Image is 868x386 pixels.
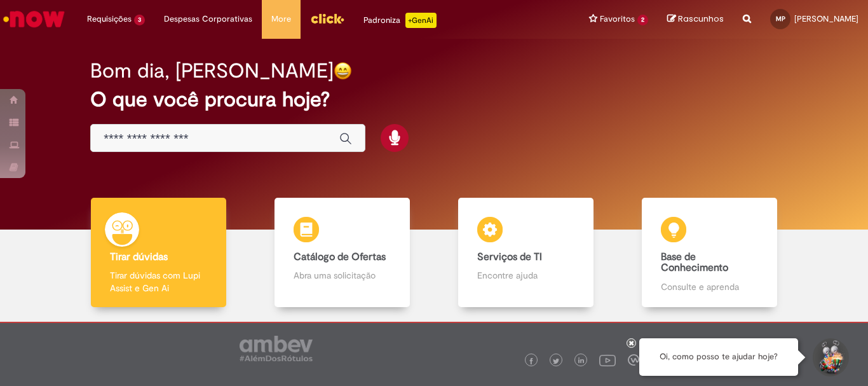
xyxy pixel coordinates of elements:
p: +GenAi [405,13,437,28]
b: Serviços de TI [477,251,542,263]
a: Base de Conhecimento Consulte e aprenda [618,198,801,308]
h2: O que você procura hoje? [90,88,778,111]
p: Abra uma solicitação [294,269,390,282]
img: logo_footer_ambev_rotulo_gray.png [240,336,313,361]
b: Catálogo de Ofertas [294,251,386,263]
a: Tirar dúvidas Tirar dúvidas com Lupi Assist e Gen Ai [67,198,250,308]
b: Tirar dúvidas [110,251,168,263]
img: ServiceNow [1,6,67,32]
p: Encontre ajuda [477,269,574,282]
a: Catálogo de Ofertas Abra uma solicitação [250,198,434,308]
img: happy-face.png [334,62,352,80]
span: More [271,13,291,25]
h2: Bom dia, [PERSON_NAME] [90,60,334,82]
button: Iniciar Conversa de Suporte [811,338,849,376]
div: Padroniza [363,13,437,28]
span: Favoritos [600,13,635,25]
span: [PERSON_NAME] [794,13,858,24]
b: Base de Conhecimento [661,251,728,275]
span: MP [776,15,785,23]
span: 3 [134,15,145,25]
img: logo_footer_facebook.png [528,358,534,364]
a: Serviços de TI Encontre ajuda [434,198,618,308]
img: logo_footer_linkedin.png [578,357,585,365]
img: logo_footer_twitter.png [553,358,559,364]
img: logo_footer_workplace.png [628,354,639,366]
a: Rascunhos [667,13,724,25]
img: click_logo_yellow_360x200.png [310,9,344,28]
span: Requisições [87,13,132,25]
p: Tirar dúvidas com Lupi Assist e Gen Ai [110,269,207,294]
p: Consulte e aprenda [661,280,757,293]
span: Despesas Corporativas [164,13,252,25]
div: Oi, como posso te ajudar hoje? [639,338,798,376]
span: 2 [637,15,648,25]
img: logo_footer_youtube.png [599,352,616,368]
span: Rascunhos [678,13,724,25]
